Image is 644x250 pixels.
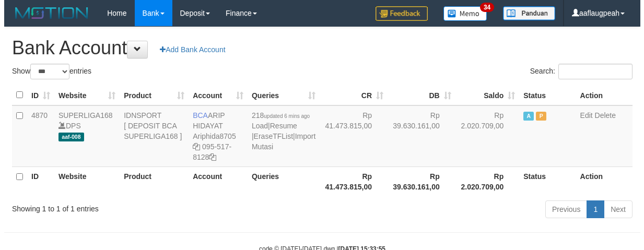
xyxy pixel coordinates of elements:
th: ID: activate to sort column ascending [23,85,50,105]
th: Account: activate to sort column ascending [184,85,243,105]
th: Saldo: activate to sort column ascending [451,85,516,105]
th: Account [184,166,243,196]
a: 1 [582,200,600,218]
a: Copy 0955178128 to clipboard [205,153,212,161]
th: Product: activate to sort column ascending [115,85,184,105]
span: Active [519,112,530,121]
td: IDNSPORT [ DEPOSIT BCA SUPERLIGA168 ] [115,105,184,167]
label: Show entries [8,64,87,79]
th: Product [115,166,184,196]
th: Status [515,85,571,105]
th: CR: activate to sort column ascending [315,85,383,105]
span: updated 6 mins ago [260,113,306,119]
th: Rp 41.473.815,00 [315,166,383,196]
a: Delete [591,111,612,120]
td: Rp 2.020.709,00 [451,105,516,167]
a: Load [248,122,264,130]
h1: Bank Account [8,38,628,58]
select: Showentries [26,64,65,79]
a: SUPERLIGA168 [54,111,109,120]
a: Edit [576,111,589,120]
td: Rp 41.473.815,00 [315,105,383,167]
td: DPS [50,105,115,167]
th: Queries [243,166,315,196]
a: Resume [266,122,293,130]
th: Website [50,166,115,196]
th: Status [515,166,571,196]
a: Copy Ariphida8705 to clipboard [189,142,196,151]
label: Search: [526,64,628,79]
img: Button%20Memo.svg [439,6,483,21]
a: Next [600,200,628,218]
span: aaf-008 [54,133,80,141]
th: Rp 39.630.161,00 [383,166,451,196]
td: ARIP HIDAYAT 095-517-8128 [184,105,243,167]
th: Rp 2.020.709,00 [451,166,516,196]
span: 34 [476,3,490,12]
a: EraseTFList [250,132,289,140]
td: 4870 [23,105,50,167]
th: Action [572,85,628,105]
img: Feedback.jpg [371,6,424,21]
span: | | | [248,111,311,151]
th: Queries: activate to sort column ascending [243,85,315,105]
a: Previous [541,200,583,218]
span: BCA [189,111,204,120]
a: Import Mutasi [248,132,311,151]
th: DB: activate to sort column ascending [383,85,451,105]
img: MOTION_logo.png [8,5,87,21]
span: Paused [532,112,542,121]
a: Add Bank Account [149,41,228,58]
img: panduan.png [499,6,551,20]
div: Showing 1 to 1 of 1 entries [8,199,257,214]
a: Ariphida8705 [189,132,232,140]
th: Action [572,166,628,196]
input: Search: [554,64,628,79]
th: Website: activate to sort column ascending [50,85,115,105]
span: 218 [248,111,306,120]
td: Rp 39.630.161,00 [383,105,451,167]
th: ID [23,166,50,196]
